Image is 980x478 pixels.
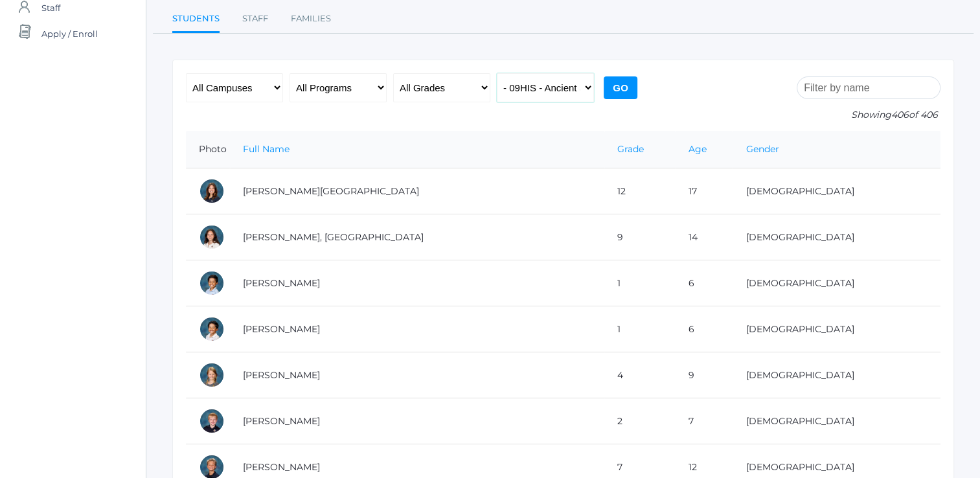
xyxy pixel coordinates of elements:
[733,398,940,444] td: [DEMOGRAPHIC_DATA]
[230,214,604,260] td: [PERSON_NAME], [GEOGRAPHIC_DATA]
[230,168,604,214] td: [PERSON_NAME][GEOGRAPHIC_DATA]
[676,306,733,352] td: 6
[199,362,225,388] div: Amelia Adams
[797,76,940,99] input: Filter by name
[617,143,644,155] a: Grade
[676,352,733,398] td: 9
[676,168,733,214] td: 17
[604,260,676,306] td: 1
[230,352,604,398] td: [PERSON_NAME]
[797,108,940,122] p: Showing of 406
[604,214,676,260] td: 9
[733,214,940,260] td: [DEMOGRAPHIC_DATA]
[676,214,733,260] td: 14
[604,76,637,99] input: Go
[242,6,268,32] a: Staff
[676,260,733,306] td: 6
[199,224,225,250] div: Phoenix Abdulla
[733,352,940,398] td: [DEMOGRAPHIC_DATA]
[230,398,604,444] td: [PERSON_NAME]
[733,306,940,352] td: [DEMOGRAPHIC_DATA]
[891,109,909,120] span: 406
[676,398,733,444] td: 7
[689,143,707,155] a: Age
[199,316,225,342] div: Grayson Abrea
[199,270,225,296] div: Dominic Abrea
[172,6,220,34] a: Students
[243,143,290,155] a: Full Name
[604,168,676,214] td: 12
[733,168,940,214] td: [DEMOGRAPHIC_DATA]
[230,260,604,306] td: [PERSON_NAME]
[604,398,676,444] td: 2
[199,408,225,434] div: Jack Adams
[230,306,604,352] td: [PERSON_NAME]
[733,260,940,306] td: [DEMOGRAPHIC_DATA]
[41,21,98,47] span: Apply / Enroll
[291,6,331,32] a: Families
[186,131,230,168] th: Photo
[604,306,676,352] td: 1
[746,143,779,155] a: Gender
[199,178,225,204] div: Charlotte Abdulla
[604,352,676,398] td: 4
